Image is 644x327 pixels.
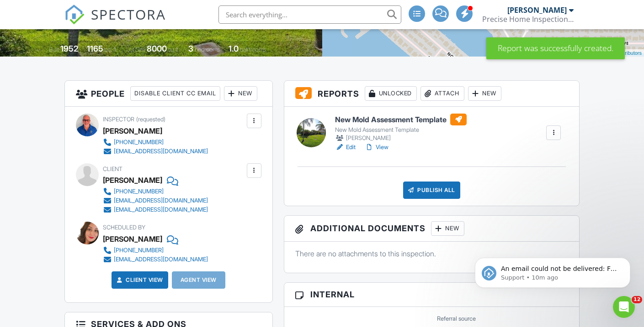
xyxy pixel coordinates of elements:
div: New [468,86,501,101]
span: (requested) [136,116,165,123]
span: Scheduled By [103,224,145,231]
a: [EMAIL_ADDRESS][DOMAIN_NAME] [103,205,208,214]
div: [PERSON_NAME] [507,5,567,15]
div: Publish All [403,182,460,199]
a: [EMAIL_ADDRESS][DOMAIN_NAME] [103,196,208,205]
div: [PHONE_NUMBER] [114,139,164,146]
h3: Additional Documents [284,216,580,242]
a: [EMAIL_ADDRESS][DOMAIN_NAME] [103,255,208,264]
div: [EMAIL_ADDRESS][DOMAIN_NAME] [114,197,208,204]
p: There are no attachments to this inspection. [295,249,569,259]
span: Built [49,46,59,53]
div: New Mold Assessment Template [335,126,467,134]
iframe: Intercom live chat [613,296,635,318]
div: [PERSON_NAME] [103,173,162,187]
span: sq.ft. [168,46,180,53]
h3: People [65,81,272,107]
h3: Internal [284,283,580,306]
div: New [224,86,257,101]
a: [PHONE_NUMBER] [103,138,208,147]
span: sq. ft. [105,46,117,53]
div: [EMAIL_ADDRESS][DOMAIN_NAME] [114,256,208,263]
div: [EMAIL_ADDRESS][DOMAIN_NAME] [114,148,208,155]
div: [PERSON_NAME] [103,124,162,138]
div: 3 [188,44,193,53]
div: 1952 [60,44,78,53]
span: Client [103,166,122,172]
a: Edit [335,143,356,152]
a: View [365,143,389,152]
div: 8000 [147,44,167,53]
div: [PERSON_NAME] [335,134,467,143]
div: New [431,221,464,236]
a: [PHONE_NUMBER] [103,187,208,196]
div: [PERSON_NAME] [103,232,162,246]
span: SPECTORA [91,5,166,24]
h6: New Mold Assessment Template [335,114,467,125]
h3: Reports [284,81,580,107]
div: Report was successfully created. [486,37,625,59]
div: [PHONE_NUMBER] [114,247,164,254]
div: [PHONE_NUMBER] [114,188,164,195]
div: 1.0 [229,44,239,53]
div: Attach [420,86,464,101]
img: The Best Home Inspection Software - Spectora [64,5,85,25]
iframe: Intercom notifications message [461,239,644,302]
a: New Mold Assessment Template New Mold Assessment Template [PERSON_NAME] [335,114,467,143]
span: Inspector [103,116,134,123]
div: Precise Home Inspection Services [482,15,574,24]
span: bedrooms [195,46,220,53]
div: Disable Client CC Email [130,86,220,101]
a: [PHONE_NUMBER] [103,246,208,255]
span: 12 [632,296,642,303]
input: Search everything... [218,5,401,24]
a: [EMAIL_ADDRESS][DOMAIN_NAME] [103,147,208,156]
span: bathrooms [240,46,266,53]
label: Referral source [437,315,476,323]
div: 1165 [87,44,103,53]
div: Unlocked [365,86,417,101]
a: SPECTORA [64,12,166,31]
div: [EMAIL_ADDRESS][DOMAIN_NAME] [114,206,208,213]
a: Client View [115,275,163,285]
span: Lot Size [126,46,145,53]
